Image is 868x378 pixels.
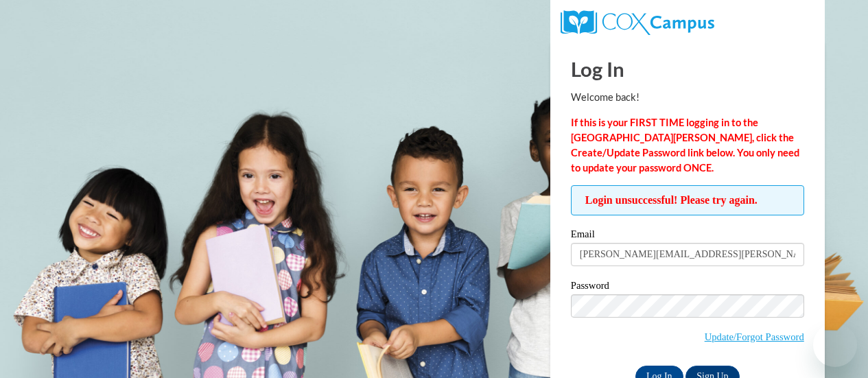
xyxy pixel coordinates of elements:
[571,90,804,105] p: Welcome back!
[813,323,857,367] iframe: Button to launch messaging window
[571,55,804,83] h1: Log In
[571,185,804,215] span: Login unsuccessful! Please try again.
[571,229,804,243] label: Email
[705,331,804,342] a: Update/Forgot Password
[571,281,804,294] label: Password
[571,117,799,174] strong: If this is your FIRST TIME logging in to the [GEOGRAPHIC_DATA][PERSON_NAME], click the Create/Upd...
[561,10,714,35] img: COX Campus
